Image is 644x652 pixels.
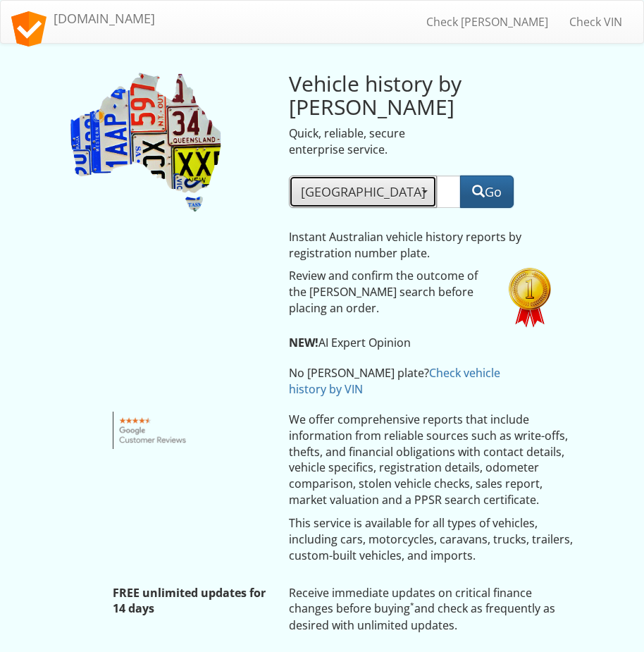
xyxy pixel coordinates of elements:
[289,365,532,398] p: No [PERSON_NAME] plate?
[416,4,559,39] a: Check [PERSON_NAME]
[460,176,514,208] button: Go
[289,125,488,158] p: Quick, reliable, secure enterprise service.
[289,72,488,118] h2: Vehicle history by [PERSON_NAME]
[437,176,461,208] input: Rego
[301,183,425,200] span: [GEOGRAPHIC_DATA]
[68,72,223,214] img: Rego Check
[559,4,633,39] a: Check VIN
[289,515,576,564] p: This service is available for all types of vehicles, including cars, motorcycles, caravans, truck...
[289,585,576,634] p: Receive immediate updates on critical finance changes before buying and check as frequently as de...
[289,268,488,316] p: Review and confirm the outcome of the [PERSON_NAME] search before placing an order.
[289,176,437,208] button: [GEOGRAPHIC_DATA]
[113,412,194,450] img: Google customer reviews
[509,268,551,328] img: 60xNx1st.png.pagespeed.ic.W35WbnTSpj.webp
[289,335,532,351] p: AI Expert Opinion
[1,1,166,36] a: [DOMAIN_NAME]
[289,365,500,397] a: Check vehicle history by VIN
[11,11,47,47] img: logo.svg
[289,229,532,262] p: Instant Australian vehicle history reports by registration number plate.
[113,585,266,617] strong: FREE unlimited updates for 14 days
[289,412,576,508] p: We offer comprehensive reports that include information from reliable sources such as write-offs,...
[289,335,318,350] strong: NEW!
